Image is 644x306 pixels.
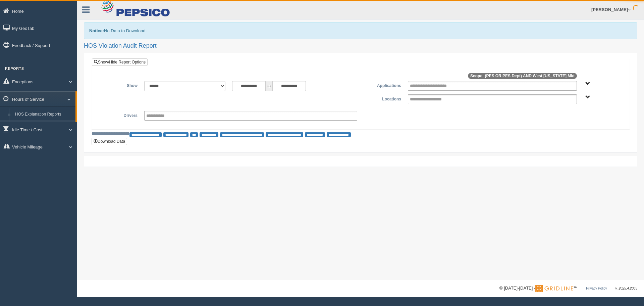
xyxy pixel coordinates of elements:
a: HOS Violation Audit Reports [12,120,75,132]
label: Locations [361,94,405,102]
button: Download Data [92,138,127,145]
div: © [DATE]-[DATE] - ™ [499,285,637,292]
span: v. 2025.4.2063 [615,287,637,290]
a: HOS Explanation Reports [12,108,75,121]
label: Show [97,81,141,89]
label: Drivers [97,111,141,119]
span: to [266,81,272,91]
a: Privacy Policy [586,287,607,290]
img: Gridline [535,285,573,292]
a: Show/Hide Report Options [92,58,148,66]
h2: HOS Violation Audit Report [84,43,637,49]
label: Applications [361,81,405,89]
div: No Data to Download. [84,22,637,39]
span: Scope: (PES OR PES Dept) AND West [US_STATE] Mkt [468,73,577,79]
b: Notice: [89,28,104,33]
